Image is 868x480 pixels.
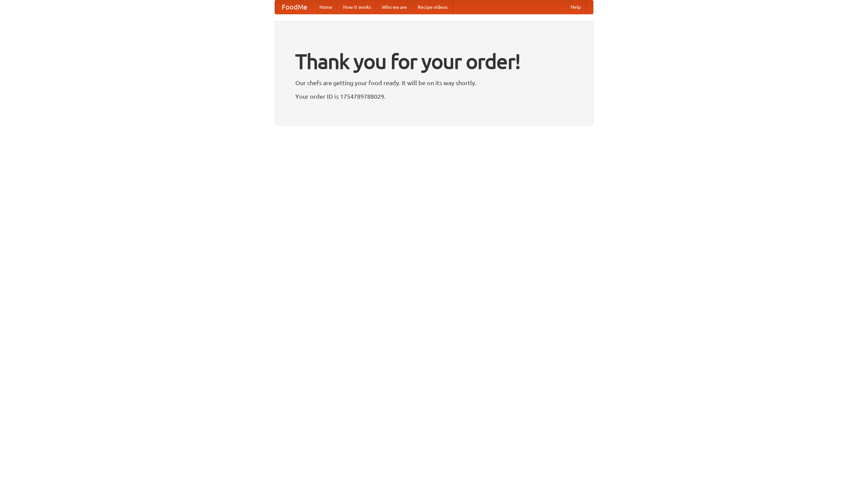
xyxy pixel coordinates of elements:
h1: Thank you for your order! [295,45,573,78]
a: Home [314,0,338,14]
a: Recipe videos [412,0,453,14]
p: Our chefs are getting your food ready. It will be on its way shortly. [295,78,573,88]
p: Your order ID is 1754789788029. [295,91,573,101]
a: Who we are [376,0,412,14]
a: How it works [338,0,376,14]
a: FoodMe [275,0,314,14]
a: Help [565,0,586,14]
